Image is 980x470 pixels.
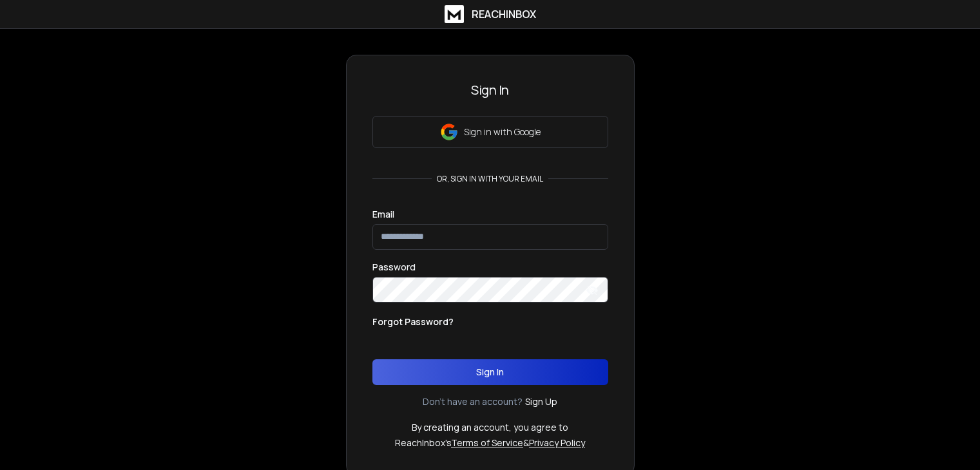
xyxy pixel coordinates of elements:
p: Sign in with Google [464,126,541,138]
p: or, sign in with your email [432,174,548,184]
p: By creating an account, you agree to [412,421,568,434]
a: ReachInbox [445,5,536,23]
img: logo [445,5,464,23]
button: Sign In [372,359,608,385]
p: Forgot Password? [372,315,454,328]
button: Sign in with Google [372,116,608,148]
h1: ReachInbox [472,6,536,22]
p: Don't have an account? [423,395,523,408]
h3: Sign In [372,81,608,99]
a: Sign Up [525,395,557,408]
label: Email [372,210,394,219]
label: Password [372,263,416,272]
a: Privacy Policy [529,437,585,449]
p: ReachInbox's & [395,437,585,449]
a: Terms of Service [451,437,523,449]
